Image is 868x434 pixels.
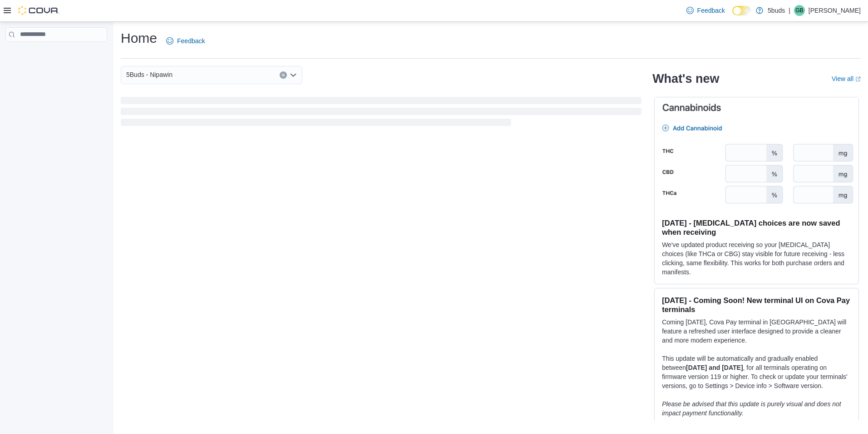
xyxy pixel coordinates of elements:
a: Feedback [163,32,208,50]
h2: What's new [652,71,719,86]
p: 5buds [768,5,785,16]
h1: Home [121,29,157,47]
strong: [DATE] and [DATE] [686,364,743,371]
button: Open list of options [290,71,297,79]
p: We've updated product receiving so your [MEDICAL_DATA] choices (like THCa or CBG) stay visible fo... [662,240,851,277]
h3: [DATE] - [MEDICAL_DATA] choices are now saved when receiving [662,218,851,237]
p: Coming [DATE], Cova Pay terminal in [GEOGRAPHIC_DATA] will feature a refreshed user interface des... [662,318,851,345]
span: GB [795,5,803,16]
span: Feedback [177,36,205,45]
img: Cova [18,6,59,15]
a: View allExternal link [832,75,861,82]
p: [PERSON_NAME] [809,5,861,16]
em: Please be advised that this update is purely visual and does not impact payment functionality. [662,400,841,417]
input: Dark Mode [732,6,751,15]
h3: [DATE] - Coming Soon! New terminal UI on Cova Pay terminals [662,296,851,314]
nav: Complex example [5,44,107,66]
span: 5Buds - Nipawin [126,69,173,80]
div: Gabe Brad [794,5,805,16]
span: Loading [121,99,641,128]
p: | [789,5,790,16]
a: Feedback [683,1,729,20]
button: Clear input [280,71,287,79]
span: Feedback [697,6,725,15]
svg: External link [855,76,861,82]
p: This update will be automatically and gradually enabled between , for all terminals operating on ... [662,354,851,390]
